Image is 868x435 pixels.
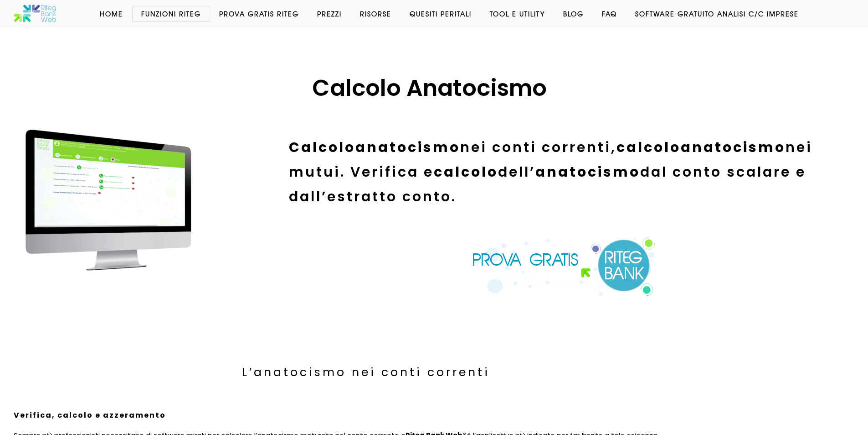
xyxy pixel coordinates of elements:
h3: L’anatocismo nei conti correnti [242,363,827,382]
a: Home [91,9,132,18]
strong: Verifica, calcolo e azzeramento [14,410,166,420]
h2: nei conti correnti, nei mutui. Verifica e dell’ dal conto scalare e dall’estratto conto. [289,135,829,209]
img: Software anatocismo e usura bancaria [14,5,57,23]
strong: calcolo [616,137,681,157]
a: Software GRATUITO analisi c/c imprese [626,9,808,18]
a: Tool e Utility [481,9,554,18]
strong: calcolo [434,162,498,182]
strong: anatocismo [535,162,640,182]
a: Faq [593,9,626,18]
strong: Calcolo [289,137,355,157]
a: Blog [554,9,593,18]
strong: anatocismo [355,137,460,157]
a: Funzioni Riteg [132,9,210,18]
a: Quesiti Peritali [401,9,481,18]
img: Software anatocismo e usura Ritg Bank Web per conti correnti, mutui e leasing [472,236,657,297]
a: Prezzi [308,9,351,18]
img: Riteg bank Web, anatocismo del mutuo e calcolo interessi a scalare nel conto corrente [12,124,204,274]
h1: Calcolo Anatocismo [16,73,842,103]
a: Prova Gratis Riteg [210,9,308,18]
strong: anatocismo [681,137,786,157]
a: Risorse [351,9,401,18]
